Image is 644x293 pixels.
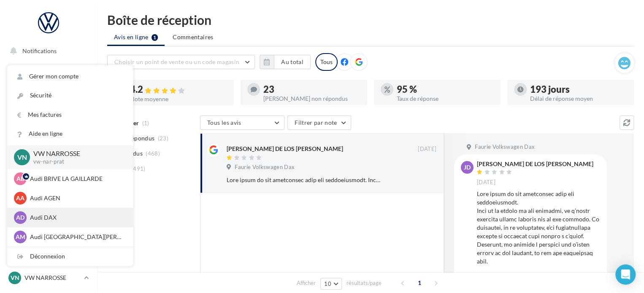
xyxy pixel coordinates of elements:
div: Open Intercom Messenger [615,264,636,285]
div: Délai de réponse moyen [530,96,627,102]
button: Tous les avis [200,116,284,130]
span: Notifications [22,47,57,54]
p: VW NARROSSE [24,274,81,282]
span: Tous les avis [207,119,241,126]
span: AM [16,233,25,241]
a: Contacts [5,148,92,165]
a: Médiathèque [5,169,92,186]
div: 95 % [397,85,494,94]
span: VN [17,152,27,162]
button: 10 [320,278,342,290]
a: Visibilité en ligne [5,106,92,124]
div: Tous [315,53,338,71]
span: 10 [324,280,331,287]
a: Campagnes [5,127,92,145]
div: 193 jours [530,85,627,94]
span: VN [11,274,19,282]
span: Faurie Volkswagen Dax [235,164,295,171]
a: Opérations [5,63,92,81]
span: AD [16,213,24,222]
span: JD [464,163,471,172]
span: 1 [413,276,426,290]
div: [PERSON_NAME] DE LOS [PERSON_NAME] [477,161,593,167]
a: Mes factures [7,105,133,124]
a: Campagnes DataOnDemand [5,239,92,263]
div: Déconnexion [7,247,133,266]
a: Sécurité [7,86,133,105]
span: Non répondus [115,134,154,142]
a: Boîte de réception [5,84,92,102]
div: Note moyenne [130,96,227,102]
button: Notifications [5,42,89,60]
a: PLV et print personnalisable [5,210,92,235]
span: AA [16,194,24,202]
button: Choisir un point de vente ou un code magasin [107,55,255,69]
span: [DATE] [477,179,495,186]
button: Au total [260,55,311,69]
p: Audi BRIVE LA GAILLARDE [30,175,123,183]
div: Taux de réponse [397,96,494,102]
p: VW NARROSSE [33,149,119,159]
span: Commentaires [173,33,213,40]
p: Audi [GEOGRAPHIC_DATA][PERSON_NAME] [30,233,123,241]
span: Afficher [297,279,316,287]
p: Audi AGEN [30,194,123,202]
span: (468) [146,150,160,157]
div: [PERSON_NAME] non répondus [263,96,360,102]
span: résultats/page [346,279,382,287]
div: [PERSON_NAME] DE LOS [PERSON_NAME] [227,145,343,153]
span: Faurie Volkswagen Dax [475,143,535,151]
p: vw-nar-prat [33,158,119,166]
a: Aide en ligne [7,124,133,143]
button: Filtrer par note [287,116,351,130]
span: (23) [158,135,168,142]
div: Boîte de réception [107,13,634,26]
span: AB [16,175,24,183]
div: Lore ipsum do sit ametconsec adip eli seddoeiusmodt. Inci ut la etdolo ma ali enimadmi, ve q’nost... [227,176,382,184]
p: Audi DAX [30,213,123,222]
a: VN VW NARROSSE [7,270,90,286]
span: [DATE] [418,145,436,153]
a: Calendrier [5,190,92,207]
span: Choisir un point de vente ou un code magasin [114,58,239,65]
div: 4.2 [130,85,227,94]
button: Au total [274,55,311,69]
div: 23 [263,85,360,94]
span: (491) [131,165,146,172]
a: Gérer mon compte [7,67,133,86]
